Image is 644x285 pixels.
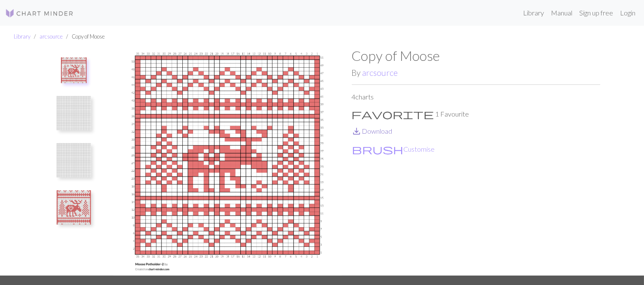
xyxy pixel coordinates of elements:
img: Logo [5,8,74,18]
a: Library [14,33,30,40]
i: Customise [352,144,404,154]
button: CustomiseCustomise [352,144,435,155]
i: Favourite [352,109,434,119]
img: Copy of Moose [57,143,91,177]
img: Copy of Moose Potholder-2 [57,190,91,225]
img: Moose Potholder-2 [103,48,352,276]
a: Library [520,4,547,21]
i: Download [352,126,362,136]
li: Copy of Moose [63,33,105,41]
a: Manual [547,4,576,21]
a: arcsource [39,33,63,40]
p: 4 charts [352,92,600,102]
span: save_alt [352,125,362,137]
a: Sign up free [576,4,617,21]
img: Moose Potholder-2 [61,57,87,83]
p: 1 Favourite [352,109,600,119]
h1: Copy of Moose [352,48,600,64]
h2: By [352,68,600,78]
a: DownloadDownload [352,127,393,135]
img: Copy of Moose [57,96,91,130]
a: Login [617,4,639,21]
span: brush [352,143,404,155]
a: arcsource [363,68,398,78]
span: favorite [352,108,434,120]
